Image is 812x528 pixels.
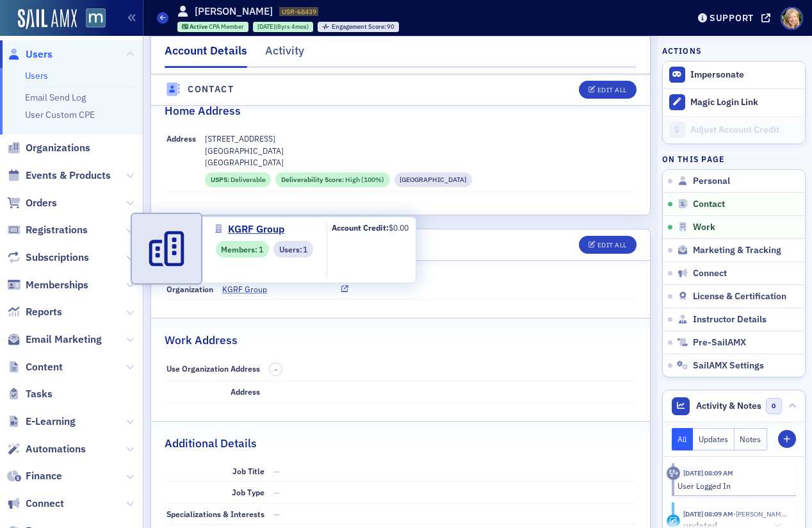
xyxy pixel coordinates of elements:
a: Users [7,47,53,62]
a: Organizations [7,141,90,155]
span: Connect [26,497,64,511]
span: KGRF Group [228,222,284,237]
p: [STREET_ADDRESS] [205,133,635,144]
span: Pre-SailAMX [693,337,746,349]
button: Updates [693,428,735,450]
span: Deliverability Score : [281,175,345,185]
div: 90 [332,24,395,31]
span: Users [26,47,53,62]
h2: Home Address [165,103,241,119]
span: Registrations [26,223,88,237]
time: 8/29/2025 08:09 AM [683,509,733,518]
span: Specializations & Interests [166,509,264,519]
a: Active CPA Member [182,22,245,31]
div: Magic Login Link [690,97,798,108]
span: — [273,466,280,476]
div: (8yrs 4mos) [257,22,309,31]
p: [GEOGRAPHIC_DATA] [205,145,635,156]
span: Users : [279,243,304,255]
a: KGRF Group [222,283,348,295]
img: SailAMX [86,8,106,28]
div: USPS: Deliverable [205,172,271,187]
span: – [274,365,278,374]
div: Update [667,515,680,528]
span: Reports [26,305,62,319]
span: Profile [781,7,803,29]
span: Kathy Fuller [733,509,787,518]
h4: Contact [188,83,234,96]
p: [GEOGRAPHIC_DATA] [205,156,635,168]
a: User Custom CPE [25,109,95,120]
span: 0 [766,398,782,414]
span: License & Certification [693,291,786,302]
span: CPA Member [209,22,244,31]
a: Finance [7,469,62,483]
span: Job Type [232,487,264,497]
a: Email Marketing [7,333,102,347]
span: Members : [221,243,259,255]
img: SailAMX [18,9,77,29]
span: Work [693,222,715,233]
span: Email Marketing [26,333,102,347]
div: User Logged In [678,480,787,491]
span: KGRF Group [222,283,339,295]
button: All [672,428,694,450]
button: Edit All [579,81,637,99]
a: KGRF Group [216,222,294,237]
span: E-Learning [26,415,76,429]
div: Engagement Score: 90 [318,22,399,32]
b: Account Credit: [332,222,389,233]
button: Edit All [579,236,637,254]
button: Magic Login Link [663,88,805,116]
div: Deliverability Score: High (100%) [275,172,389,187]
a: Connect [7,497,64,511]
a: Memberships [7,278,88,292]
span: SailAMX Settings [693,360,764,372]
h4: On this page [662,153,806,165]
h2: Work Address [165,332,238,349]
span: Contact [693,199,725,210]
span: Address [231,386,260,397]
button: Impersonate [690,69,744,81]
h2: Additional Details [165,435,257,452]
span: Use Organization Address [166,363,260,374]
div: Residential Street [394,172,473,187]
span: Subscriptions [26,251,89,265]
span: Job Title [232,466,264,476]
span: Organization [166,284,213,294]
span: Content [26,360,63,374]
a: Content [7,360,63,374]
span: $0.00 [389,222,409,233]
a: View Homepage [77,8,106,30]
span: Automations [26,442,86,456]
span: — [273,509,280,519]
span: Instructor Details [693,314,767,326]
div: 2017-05-04 00:00:00 [253,22,313,32]
time: 8/29/2025 08:09 AM [683,468,733,477]
span: Events & Products [26,169,111,183]
span: USR-68439 [282,7,316,16]
div: Users: 1 [273,241,313,257]
span: Memberships [26,278,88,292]
a: Orders [7,196,57,210]
h1: [PERSON_NAME] [195,4,273,19]
span: Connect [693,268,727,279]
span: Active [190,22,209,31]
a: Subscriptions [7,251,89,265]
span: — [273,487,280,497]
a: Events & Products [7,169,111,183]
div: Support [710,12,754,24]
div: Activity [265,42,304,66]
span: Orders [26,196,57,210]
a: Email Send Log [25,92,86,103]
span: Activity & Notes [696,399,761,413]
div: Members: 1 [216,241,269,257]
div: Account Details [165,42,247,68]
div: Activity [667,466,680,480]
div: Edit All [597,87,627,94]
a: Tasks [7,387,53,401]
span: Engagement Score : [332,22,387,31]
a: Reports [7,305,62,319]
a: Users [25,70,48,81]
a: E-Learning [7,415,76,429]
